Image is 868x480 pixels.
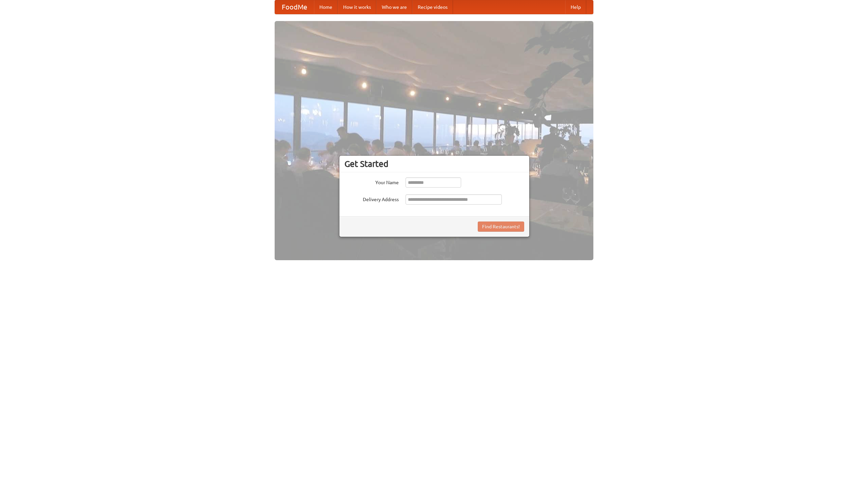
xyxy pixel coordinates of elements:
label: Delivery Address [344,194,399,203]
a: FoodMe [275,0,314,14]
h3: Get Started [344,159,524,169]
a: Help [565,0,586,14]
a: How it works [338,0,376,14]
a: Who we are [376,0,412,14]
label: Your Name [344,177,399,186]
button: Find Restaurants! [478,222,524,232]
a: Recipe videos [412,0,453,14]
a: Home [314,0,338,14]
